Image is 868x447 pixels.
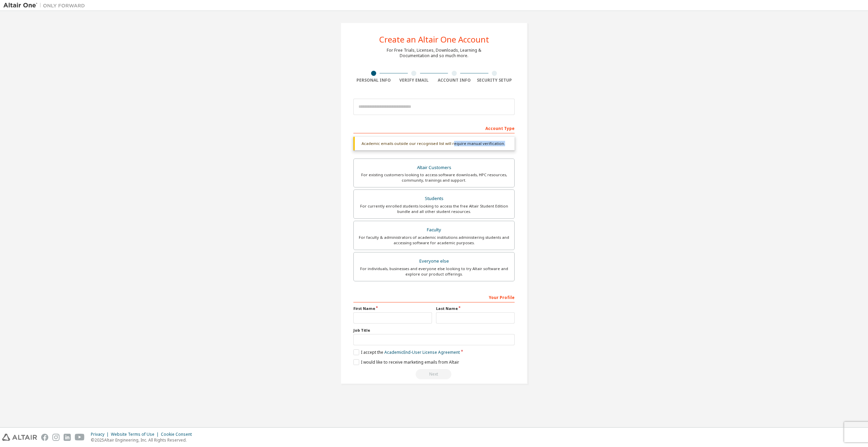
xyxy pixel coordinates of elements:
div: For Free Trials, Licenses, Downloads, Learning & Documentation and so much more. [387,48,481,59]
div: Students [358,194,510,203]
a: Academic End-User License Agreement [384,349,460,355]
div: Verify Email [394,78,434,83]
div: Everyone else [358,256,510,266]
div: Personal Info [353,78,394,83]
div: Security Setup [474,78,515,83]
div: Account Type [353,122,515,133]
img: Altair One [3,2,88,9]
div: For currently enrolled students looking to access the free Altair Student Edition bundle and all ... [358,203,510,214]
div: Your Profile [353,292,515,302]
div: Read and acccept EULA to continue [353,369,515,379]
label: First Name [353,306,432,311]
label: Job Title [353,328,515,333]
div: Privacy [91,432,111,437]
img: instagram.svg [52,434,60,441]
div: Academic emails outside our recognised list will require manual verification. [353,137,515,150]
div: Faculty [358,225,510,235]
div: Account Info [434,78,474,83]
img: facebook.svg [41,434,48,441]
p: © 2025 Altair Engineering, Inc. All Rights Reserved. [91,437,196,443]
img: linkedin.svg [64,434,71,441]
div: Cookie Consent [161,432,196,437]
label: I would like to receive marketing emails from Altair [353,359,459,365]
div: For existing customers looking to access software downloads, HPC resources, community, trainings ... [358,172,510,183]
div: For individuals, businesses and everyone else looking to try Altair software and explore our prod... [358,266,510,277]
div: Website Terms of Use [111,432,161,437]
img: youtube.svg [75,434,85,441]
div: Altair Customers [358,163,510,172]
label: I accept the [353,349,460,355]
img: altair_logo.svg [2,434,37,441]
label: Last Name [436,306,515,311]
div: For faculty & administrators of academic institutions administering students and accessing softwa... [358,235,510,246]
div: Create an Altair One Account [379,35,489,44]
